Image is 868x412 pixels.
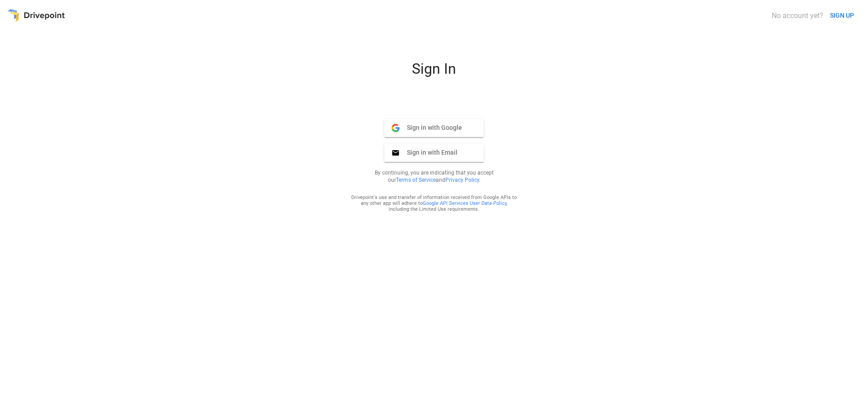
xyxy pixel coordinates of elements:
[384,119,484,137] button: Sign in with Google
[445,177,479,183] a: Privacy Policy
[772,11,823,20] div: No account yet?
[400,148,458,156] span: Sign in with Email
[400,123,462,132] span: Sign in with Google
[423,200,506,206] a: Google API Services User Data Policy
[826,7,858,24] button: SIGN UP
[325,60,542,85] div: Sign In
[351,194,517,212] div: Drivepoint's use and transfer of information received from Google APIs to any other app will adhe...
[384,144,484,162] button: Sign in with Email
[363,169,505,184] p: By continuing, you are indicating that you accept our and .
[396,177,436,183] a: Terms of Service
